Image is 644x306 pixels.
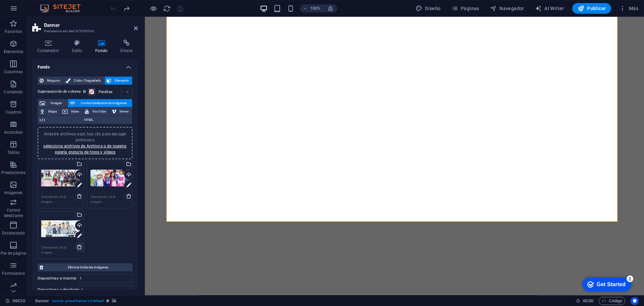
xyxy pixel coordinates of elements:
button: Páginas [449,3,482,14]
span: Código [602,297,622,305]
button: Vimeo [110,107,132,116]
p: Encabezado [2,230,25,236]
span: Vimeo [118,107,130,116]
span: Color / Degradado [72,77,102,85]
button: Color / Degradado [64,77,104,85]
button: Eliminar todas las imágenes [38,263,132,271]
i: Volver a cargar página [163,5,171,12]
button: Publicar [572,3,611,14]
button: Más [616,3,641,14]
i: Este elemento es un preajuste personalizable [106,299,109,303]
span: Páginas [451,5,479,12]
a: Haz clic para cancelar la selección y doble clic para abrir páginas [5,297,25,305]
span: Navegador [490,5,524,12]
button: redo [122,4,130,12]
span: : [588,298,589,303]
span: YouTube [91,107,107,116]
span: Eliminar todas las imágenes [45,263,130,271]
span: Diseño [416,5,441,12]
p: Columnas [4,69,23,75]
label: Diapositivas a mostrar [38,276,78,280]
button: Navegador [487,3,527,14]
p: Imágenes [4,190,22,195]
div: Get Started 2 items remaining, 60% complete [4,3,53,17]
i: Rehacer: Cambiar fondo (Ctrl+Y, ⌘+Y) [123,5,130,12]
button: Imagen [38,99,67,107]
div: Diseño (Ctrl+Alt+Y) [413,3,443,14]
h3: Predeterminado #ed-879556563 [44,28,124,34]
span: Ninguno [46,77,61,85]
h4: Fondo [90,40,115,54]
div: 2 [48,1,55,8]
div: K-hV4DeZ0uYiU81jAA-jEwZA.png [91,165,129,191]
button: Elemento [105,77,132,85]
h2: Banner [44,22,138,28]
h6: Tiempo de la sesión [576,297,594,305]
label: Diapositivas a desplazar [38,288,79,292]
button: Diseño [413,3,443,14]
span: Elemento [113,77,130,85]
button: HTML [38,116,132,124]
span: Más [619,5,638,12]
p: Accordion [4,130,23,135]
div: Get Started [18,7,47,13]
nav: breadcrumb [35,297,116,305]
label: Superposición de colores [38,88,88,96]
span: Video [70,107,81,116]
span: HTML [47,116,130,124]
p: Pie de página [1,251,26,256]
span: 00 00 [583,297,593,305]
h4: Estilo [67,40,90,54]
button: Mapa [38,107,60,116]
button: Video [60,107,83,116]
button: Código [599,297,625,305]
h6: 100% [310,4,321,12]
i: Este elemento contiene un fondo [112,299,116,303]
span: . banner .preset-banner-v3-default [52,297,104,305]
p: Favoritos [5,29,22,34]
div: xsdcbghnmjk-5hcSbjJoJubL0SnPWjQ1Yg.png [41,215,80,242]
p: Elementos [4,49,23,54]
p: Contenido [4,89,23,95]
p: Formularios [2,271,24,276]
span: Mapa [47,107,58,116]
button: AI Writer [532,3,567,14]
label: Parallax [99,90,120,94]
button: reload [163,4,171,12]
img: Editor Logo [39,4,89,12]
p: Cuadros [6,110,21,115]
span: AI Writer [535,5,564,12]
span: Arrastra archivos aquí, haz clic para escoger archivos o [43,132,126,155]
span: Publicar [578,5,606,12]
button: Usercentrics [631,297,639,305]
div: % [123,88,132,96]
h4: Enlace [115,40,138,54]
a: selecciona archivos de Archivos o de nuestra galería gratuita de fotos y vídeos [43,144,126,155]
span: Haz clic para seleccionar y doble clic para editar [35,297,49,305]
i: Al redimensionar, ajustar el nivel de zoom automáticamente para ajustarse al dispositivo elegido. [327,5,333,11]
button: Ninguno [38,77,63,85]
button: YouTube [83,107,109,116]
span: Control deslizante de imágenes [77,99,130,107]
p: Prestaciones [1,170,25,175]
p: Tablas [7,150,20,155]
button: 100% [300,4,324,12]
button: Control deslizante de imágenes [68,99,132,107]
h4: Fondo [32,59,138,71]
div: JLK-e9Pm_hhlfpPTr_-ce2DA8w.png [41,165,80,191]
h4: Contenedor [32,40,67,54]
span: Imagen [47,99,65,107]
